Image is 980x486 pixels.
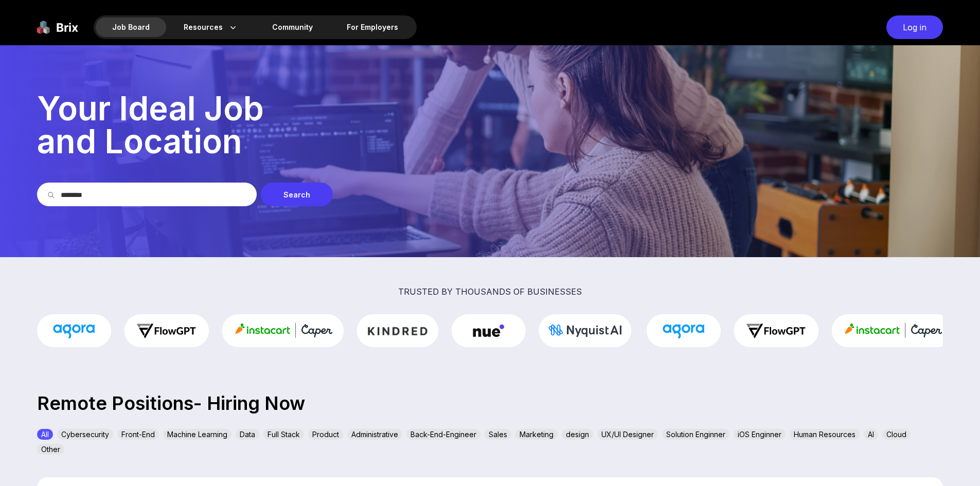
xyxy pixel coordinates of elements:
div: design [562,429,593,440]
div: Solution Enginner [662,429,729,440]
div: Back-End-Engineer [406,429,480,440]
div: AI [864,429,878,440]
div: Cybersecurity [57,429,113,440]
a: For Employers [330,17,415,37]
div: iOS Enginner [734,429,786,440]
div: Data [236,429,259,440]
div: Product [308,429,343,440]
div: Administrative [347,429,402,440]
div: Front-End [117,429,159,440]
a: Log in [881,15,943,39]
div: Cloud [882,429,911,440]
div: Full Stack [263,429,304,440]
div: Marketing [515,429,558,440]
div: Search [261,183,333,206]
div: Other [37,444,64,455]
div: All [37,429,53,440]
div: Human Resources [790,429,860,440]
div: Job Board [96,17,166,37]
div: Sales [485,429,511,440]
div: UX/UI Designer [597,429,658,440]
a: Community [256,17,329,37]
div: Resources [167,17,255,37]
p: Your Ideal Job and Location [37,92,943,158]
div: Machine Learning [163,429,231,440]
div: Log in [886,15,943,39]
